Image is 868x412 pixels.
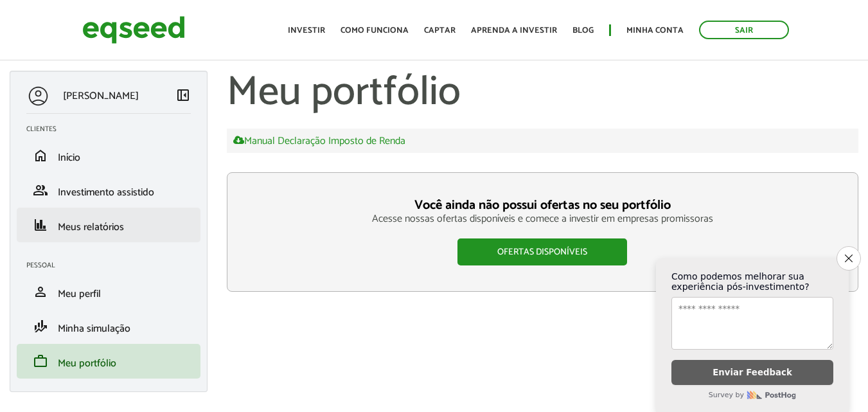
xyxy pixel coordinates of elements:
a: personMeu perfil [26,284,191,300]
span: Início [58,149,80,166]
a: financeMeus relatórios [26,217,191,233]
a: Minha conta [626,26,684,35]
a: groupInvestimento assistido [26,183,191,198]
li: Investimento assistido [17,173,200,208]
h2: Pessoal [26,262,200,269]
a: homeInício [26,148,191,163]
a: Ofertas disponíveis [457,238,627,265]
span: left_panel_close [175,87,191,103]
span: home [33,148,48,163]
a: Investir [288,26,325,35]
li: Início [17,138,200,173]
h3: Você ainda não possui ofertas no seu portfólio [253,199,832,213]
a: Colapsar menu [175,87,191,105]
span: finance_mode [33,319,48,334]
span: Minha simulação [58,320,130,337]
a: finance_modeMinha simulação [26,319,191,334]
span: Meu perfil [58,285,101,303]
img: EqSeed [82,13,185,47]
span: Meus relatórios [58,219,124,236]
a: workMeu portfólio [26,354,191,369]
li: Meu perfil [17,274,200,309]
p: [PERSON_NAME] [63,90,139,102]
a: Captar [424,26,456,35]
span: finance [33,217,48,233]
span: person [33,284,48,300]
h1: Meu portfólio [227,71,858,116]
span: Meu portfólio [58,355,116,372]
a: Aprenda a investir [471,26,557,35]
a: Manual Declaração Imposto de Renda [233,135,405,147]
li: Minha simulação [17,309,200,344]
a: Como funciona [341,26,409,35]
a: Blog [572,26,594,35]
a: Sair [699,21,789,39]
p: Acesse nossas ofertas disponíveis e comece a investir em empresas promissoras [253,213,832,225]
li: Meu portfólio [17,344,200,379]
li: Meus relatórios [17,208,200,242]
span: work [33,354,48,369]
span: group [33,183,48,198]
h2: Clientes [26,125,200,133]
span: Investimento assistido [58,184,154,201]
